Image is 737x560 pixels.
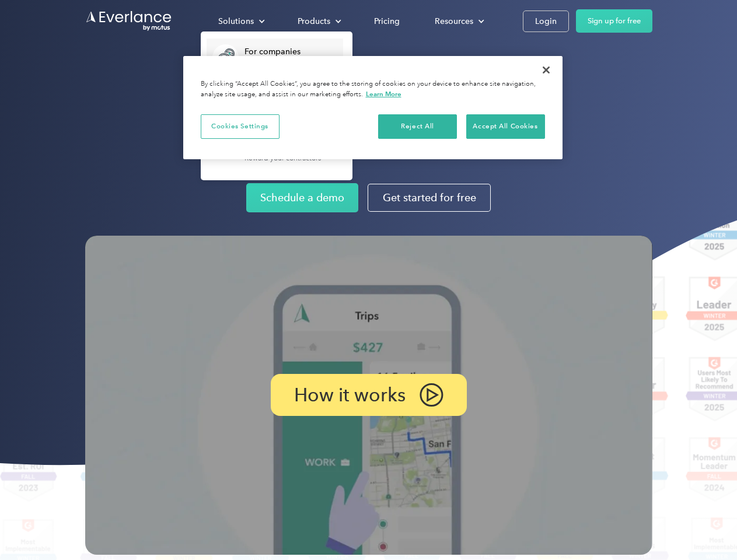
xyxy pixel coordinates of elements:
[523,10,569,32] a: Login
[535,14,557,29] div: Login
[378,114,457,139] button: Reject All
[374,14,400,29] div: Pricing
[466,114,545,139] button: Accept All Cookies
[246,183,358,212] a: Schedule a demo
[201,114,280,139] button: Cookies Settings
[423,11,494,32] div: Resources
[298,14,330,29] div: Products
[207,38,343,76] a: For companiesEasy vehicle reimbursements
[533,57,559,83] button: Close
[435,14,473,29] div: Resources
[362,11,411,32] a: Pricing
[201,79,545,100] div: By clicking “Accept All Cookies”, you agree to the storing of cookies on your device to enhance s...
[286,11,351,32] div: Products
[294,388,406,402] p: How it works
[86,69,145,94] input: Submit
[201,32,352,180] nav: Solutions
[218,14,254,29] div: Solutions
[244,46,337,58] div: For companies
[576,9,652,33] a: Sign up for free
[207,11,274,32] div: Solutions
[85,10,173,32] a: Go to homepage
[368,184,491,212] a: Get started for free
[183,56,563,159] div: Cookie banner
[183,56,563,159] div: Privacy
[366,90,401,98] a: More information about your privacy, opens in a new tab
